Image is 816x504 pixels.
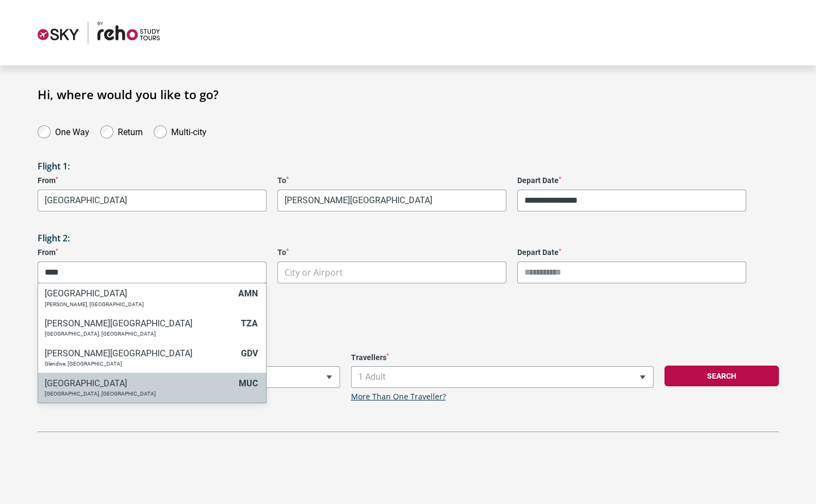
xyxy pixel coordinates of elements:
[238,288,258,299] span: AMN
[45,378,233,388] h6: [GEOGRAPHIC_DATA]
[278,262,506,283] span: City or Airport
[285,266,343,278] span: City or Airport
[38,233,779,244] h3: Flight 2:
[38,176,267,185] label: From
[171,124,207,137] label: Multi-city
[38,262,266,283] input: Search
[517,176,746,185] label: Depart Date
[277,176,506,185] label: To
[55,124,89,137] label: One Way
[45,391,233,397] p: [GEOGRAPHIC_DATA], [GEOGRAPHIC_DATA]
[351,392,446,402] a: More Than One Traveller?
[239,378,258,388] span: MUC
[517,248,746,257] label: Depart Date
[664,366,779,386] button: Search
[45,301,233,308] p: [PERSON_NAME], [GEOGRAPHIC_DATA]
[277,248,506,257] label: To
[38,161,779,172] h3: Flight 1:
[351,353,654,362] label: Travellers
[118,124,143,137] label: Return
[352,367,653,387] span: 1 Adult
[45,331,235,337] p: [GEOGRAPHIC_DATA], [GEOGRAPHIC_DATA]
[351,366,654,388] span: 1 Adult
[38,190,266,211] span: Melbourne, Australia
[45,288,233,299] h6: [GEOGRAPHIC_DATA]
[38,87,779,101] h1: Hi, where would you like to go?
[241,318,258,329] span: TZA
[277,190,506,211] span: Bologna, Italy
[45,361,235,367] p: Glendive, [GEOGRAPHIC_DATA]
[45,318,235,329] h6: [PERSON_NAME][GEOGRAPHIC_DATA]
[38,248,267,257] label: From
[241,348,258,359] span: GDV
[38,190,267,211] span: Melbourne, Australia
[45,348,235,359] h6: [PERSON_NAME][GEOGRAPHIC_DATA]
[278,190,506,211] span: Bologna, Italy
[38,262,267,283] span: City or Airport
[277,262,506,283] span: City or Airport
